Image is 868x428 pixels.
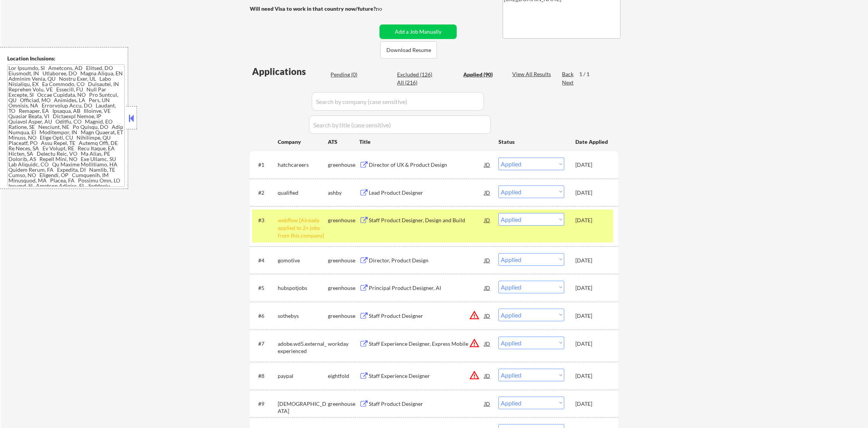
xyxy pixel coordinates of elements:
[469,310,480,321] button: warning_amber
[258,257,272,264] div: #4
[258,189,272,197] div: #2
[469,338,480,348] button: warning_amber
[252,67,328,76] div: Applications
[376,5,398,13] div: no
[484,309,491,322] div: JD
[575,312,609,320] div: [DATE]
[278,216,328,239] div: webflow [Already applied to 2+ jobs from this company]
[369,372,484,380] div: Staff Experience Designer
[484,186,491,199] div: JD
[258,284,272,292] div: #5
[278,161,328,169] div: hatchcareers
[575,138,609,146] div: Date Applied
[498,135,564,148] div: Status
[575,372,609,380] div: [DATE]
[484,213,491,227] div: JD
[278,284,328,292] div: hubspotjobs
[562,70,574,78] div: Back
[579,70,597,78] div: 1 / 1
[328,400,359,408] div: greenhouse
[562,79,574,86] div: Next
[575,216,609,224] div: [DATE]
[328,372,359,380] div: eightfold
[575,340,609,348] div: [DATE]
[575,257,609,264] div: [DATE]
[484,397,491,410] div: JD
[250,5,377,12] strong: Will need Visa to work in that country now/future?:
[484,253,491,267] div: JD
[328,257,359,264] div: greenhouse
[328,216,359,224] div: greenhouse
[369,216,484,224] div: Staff Product Designer, Design and Build
[484,369,491,382] div: JD
[369,189,484,197] div: Lead Product Designer
[328,189,359,197] div: ashby
[258,340,272,348] div: #7
[484,281,491,295] div: JD
[258,216,272,224] div: #3
[278,312,328,320] div: sothebys
[309,116,491,134] input: Search by title (case sensitive)
[328,340,359,348] div: workday
[469,370,480,381] button: warning_amber
[278,372,328,380] div: paypal
[328,161,359,169] div: greenhouse
[369,257,484,264] div: Director, Product Design
[331,71,369,78] div: Pending (0)
[278,138,328,146] div: Company
[328,138,359,146] div: ATS
[369,400,484,408] div: Staff Product Designer
[278,189,328,197] div: qualified
[484,337,491,350] div: JD
[278,400,328,415] div: [DEMOGRAPHIC_DATA]
[484,158,491,171] div: JD
[258,400,272,408] div: #9
[369,284,484,292] div: Principal Product Designer, AI
[512,70,553,78] div: View All Results
[258,372,272,380] div: #8
[369,161,484,169] div: Director of UX & Product Design
[575,400,609,408] div: [DATE]
[575,189,609,197] div: [DATE]
[359,138,491,146] div: Title
[258,161,272,169] div: #1
[312,92,484,111] input: Search by company (case sensitive)
[397,71,435,78] div: Excluded (126)
[380,41,437,59] button: Download Resume
[575,284,609,292] div: [DATE]
[379,24,457,39] button: Add a Job Manually
[278,257,328,264] div: gomotive
[369,312,484,320] div: Staff Product Designer
[369,340,484,348] div: Staff Experience Designer, Express Mobile
[397,79,435,86] div: All (216)
[575,161,609,169] div: [DATE]
[328,312,359,320] div: greenhouse
[278,340,328,355] div: adobe.wd5.external_experienced
[328,284,359,292] div: greenhouse
[258,312,272,320] div: #6
[463,71,502,78] div: Applied (90)
[7,55,125,62] div: Location Inclusions:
